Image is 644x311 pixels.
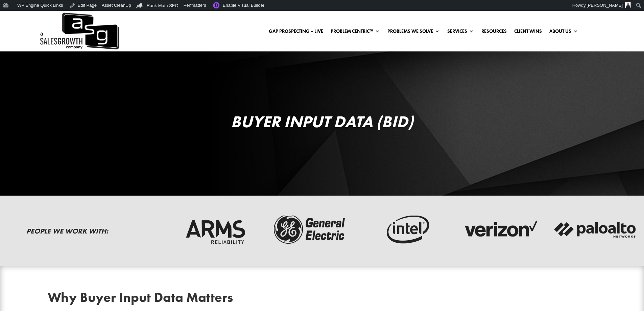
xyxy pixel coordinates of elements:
img: palato-networks-logo-dark [553,213,638,246]
a: Gap Prospecting – LIVE [269,29,323,36]
a: Problem Centric™ [331,29,380,36]
h2: Why Buyer Input Data Matters [48,291,596,308]
a: Problems We Solve [387,29,440,36]
h1: Buyer Input Data (BID) [48,114,596,133]
a: A Sales Growth Company Logo [39,11,119,51]
span: [PERSON_NAME] [587,3,623,8]
img: ASG Co. Logo [39,11,119,51]
a: Resources [481,29,507,36]
img: intel-logo-dark [363,213,448,246]
img: arms-reliability-logo-dark [173,213,258,246]
a: Client Wins [514,29,542,36]
img: ge-logo-dark [268,213,353,246]
a: About Us [549,29,578,36]
a: Services [447,29,474,36]
span: Rank Math SEO [147,3,178,8]
img: verizon-logo-dark [458,213,543,246]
